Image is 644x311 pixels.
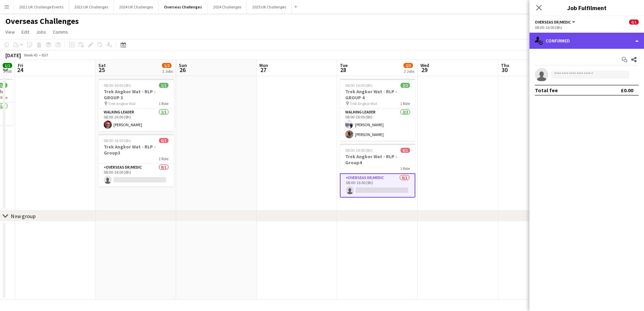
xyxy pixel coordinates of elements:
[53,29,68,35] span: Comms
[114,0,159,13] button: 2024 UK Challenges
[208,0,247,13] button: 2024 Challenges
[162,63,171,68] span: 1/2
[178,66,187,74] span: 26
[340,153,415,166] h3: Trek Angkor Wat - RLP - Group4
[400,101,410,106] span: 1 Role
[404,63,413,68] span: 2/3
[247,0,292,13] button: 2025 UK Challenges
[108,101,136,106] span: Trek Angkor Wat
[98,62,106,68] span: Sat
[98,134,174,186] app-job-card: 08:00-16:00 (8h)0/1Trek Angkor Wat - RLP - Group31 RoleOverseas Dr/Medic0/108:00-16:00 (8h)
[159,0,208,13] button: Overseas Challenges
[400,148,410,153] span: 0/1
[22,29,29,35] span: Edit
[340,89,415,101] h3: Trek Angkor Wat - RLP - GROUP 4
[17,66,23,74] span: 24
[3,63,12,68] span: 1/1
[535,87,558,94] div: Total fee
[98,164,174,186] app-card-role: Overseas Dr/Medic0/108:00-16:00 (8h)
[340,144,415,198] app-job-card: 08:00-16:00 (8h)0/1Trek Angkor Wat - RLP - Group41 RoleOverseas Dr/Medic0/108:00-16:00 (8h)
[98,144,174,156] h3: Trek Angkor Wat - RLP - Group3
[159,156,168,161] span: 1 Role
[350,101,377,106] span: Trek Angkor Wat
[50,28,71,36] a: Comms
[69,0,114,13] button: 2022 UK Challenges
[3,28,18,36] a: View
[104,138,131,143] span: 08:00-16:00 (8h)
[404,69,414,74] div: 2 Jobs
[19,28,32,36] a: Edit
[98,108,174,131] app-card-role: Walking Leader1/108:00-16:00 (8h)[PERSON_NAME]
[179,62,187,68] span: Sun
[340,79,415,141] app-job-card: 08:00-16:00 (8h)2/2Trek Angkor Wat - RLP - GROUP 4 Trek Angkor Wat1 RoleWalking Leader2/208:00-16...
[98,89,174,101] h3: Trek Angkor Wat - RLP - GROUP 3
[500,66,509,74] span: 30
[339,66,348,74] span: 28
[5,52,21,59] div: [DATE]
[14,0,69,13] button: 2021 UK Challenge Events
[419,66,429,74] span: 29
[42,53,49,58] div: BST
[33,28,49,36] a: Jobs
[535,20,576,25] button: Overseas Dr/Medic
[501,62,509,68] span: Thu
[159,138,168,143] span: 0/1
[98,79,174,131] app-job-card: 08:00-16:00 (8h)1/1Trek Angkor Wat - RLP - GROUP 3 Trek Angkor Wat1 RoleWalking Leader1/108:00-16...
[535,20,571,25] span: Overseas Dr/Medic
[259,62,268,68] span: Mon
[159,101,168,106] span: 1 Role
[36,29,46,35] span: Jobs
[104,83,131,88] span: 08:00-16:00 (8h)
[340,173,415,198] app-card-role: Overseas Dr/Medic0/108:00-16:00 (8h)
[162,69,173,74] div: 2 Jobs
[535,25,639,30] div: 08:00-16:00 (8h)
[340,108,415,141] app-card-role: Walking Leader2/208:00-16:00 (8h)[PERSON_NAME][PERSON_NAME]
[11,213,36,219] div: New group
[258,66,268,74] span: 27
[340,62,348,68] span: Tue
[345,83,373,88] span: 08:00-16:00 (8h)
[5,29,15,35] span: View
[22,53,39,58] span: Week 43
[159,83,168,88] span: 1/1
[629,20,639,25] span: 0/1
[529,33,644,49] div: Confirmed
[97,66,106,74] span: 25
[400,166,410,171] span: 1 Role
[18,62,23,68] span: Fri
[345,148,373,153] span: 08:00-16:00 (8h)
[400,83,410,88] span: 2/2
[621,87,633,94] div: £0.00
[420,62,429,68] span: Wed
[529,3,644,12] h3: Job Fulfilment
[5,16,79,26] h1: Overseas Challenges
